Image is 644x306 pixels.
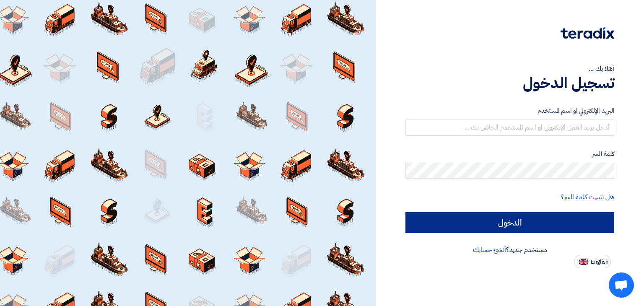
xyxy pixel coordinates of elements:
img: en-US.png [579,259,588,265]
a: أنشئ حسابك [473,245,506,255]
label: البريد الإلكتروني او اسم المستخدم [405,106,614,116]
span: English [591,259,608,265]
h1: تسجيل الدخول [405,74,614,92]
input: الدخول [405,212,614,233]
img: Teradix logo [561,27,614,39]
a: هل نسيت كلمة السر؟ [561,192,614,202]
input: أدخل بريد العمل الإلكتروني او اسم المستخدم الخاص بك ... [405,119,614,136]
button: English [574,255,611,268]
div: أهلا بك ... [405,64,614,74]
div: مستخدم جديد؟ [405,245,614,255]
a: Open chat [609,272,634,298]
label: كلمة السر [405,149,614,159]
